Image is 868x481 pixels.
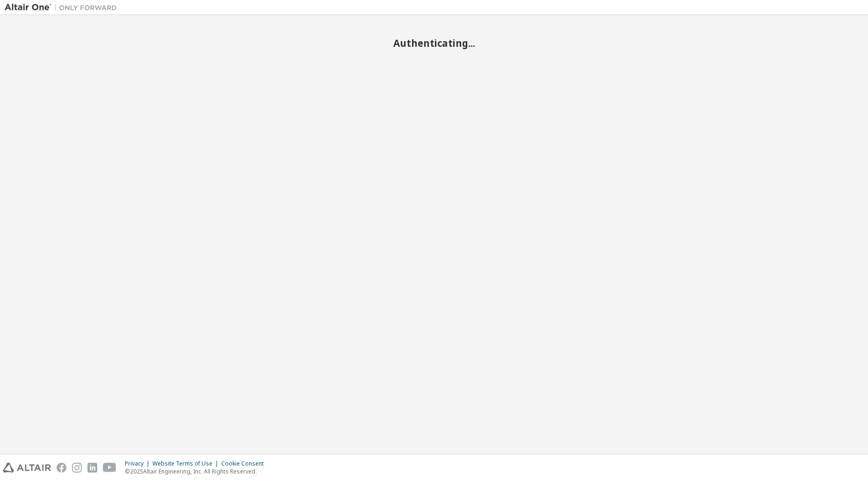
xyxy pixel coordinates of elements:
img: Altair One [5,3,122,12]
img: instagram.svg [72,463,82,473]
div: Cookie Consent [221,460,269,467]
h2: Authenticating... [5,37,863,49]
p: © 2025 Altair Engineering, Inc. All Rights Reserved. [125,467,269,475]
img: linkedin.svg [87,463,97,473]
div: Website Terms of Use [152,460,221,467]
div: Privacy [125,460,152,467]
img: altair_logo.svg [3,463,51,473]
img: facebook.svg [57,463,66,473]
img: youtube.svg [103,463,116,473]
